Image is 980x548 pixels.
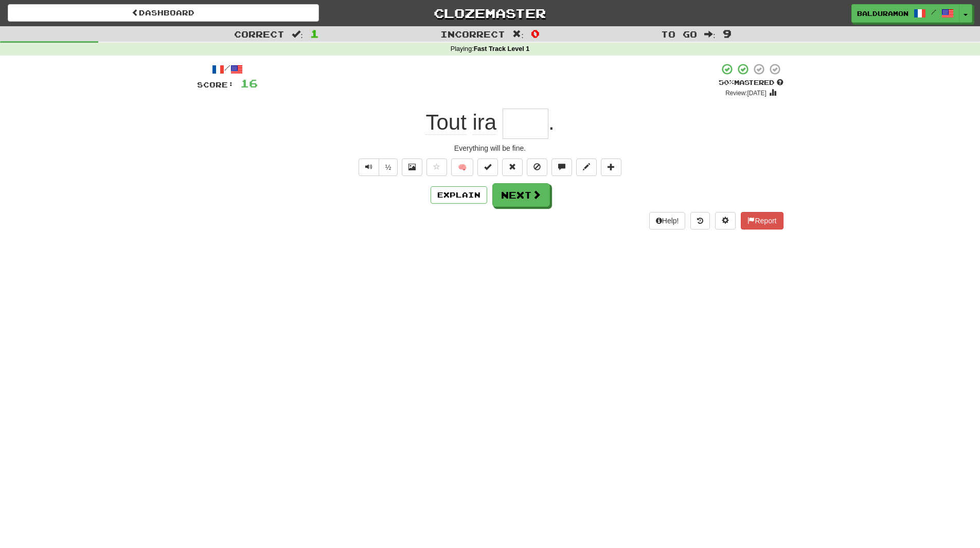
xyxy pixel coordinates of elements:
[473,110,497,135] span: ira
[723,27,732,40] span: 9
[704,30,716,39] span: :
[8,4,319,22] a: Dashboard
[576,158,597,176] button: Edit sentence (alt+d)
[512,30,524,39] span: :
[492,183,550,207] button: Next
[601,158,621,176] button: Add to collection (alt+a)
[527,158,547,176] button: Ignore sentence (alt+i)
[725,90,767,97] small: Review: [DATE]
[719,78,783,87] div: Mastered
[440,29,505,39] span: Incorrect
[426,158,447,176] button: Favorite sentence (alt+f)
[451,158,473,176] button: 🧠
[531,27,540,40] span: 0
[431,186,487,204] button: Explain
[425,110,466,135] span: Tout
[402,158,422,176] button: Show image (alt+x)
[197,143,783,153] div: Everything will be fine.
[661,29,697,39] span: To go
[357,158,398,176] div: Text-to-speech controls
[197,80,234,89] span: Score:
[719,78,734,86] span: 50 %
[292,30,303,39] span: :
[234,29,284,39] span: Correct
[379,158,398,176] button: ½
[649,212,686,229] button: Help!
[851,4,959,23] a: balduramon /
[240,77,258,90] span: 16
[359,158,379,176] button: Play sentence audio (ctl+space)
[548,110,555,134] span: .
[474,45,530,52] strong: Fast Track Level 1
[502,158,523,176] button: Reset to 0% Mastered (alt+r)
[857,9,908,18] span: balduramon
[477,158,498,176] button: Set this sentence to 100% Mastered (alt+m)
[931,8,936,15] span: /
[310,27,319,40] span: 1
[334,4,646,22] a: Clozemaster
[690,212,710,229] button: Round history (alt+y)
[741,212,783,229] button: Report
[551,158,572,176] button: Discuss sentence (alt+u)
[197,63,258,76] div: /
